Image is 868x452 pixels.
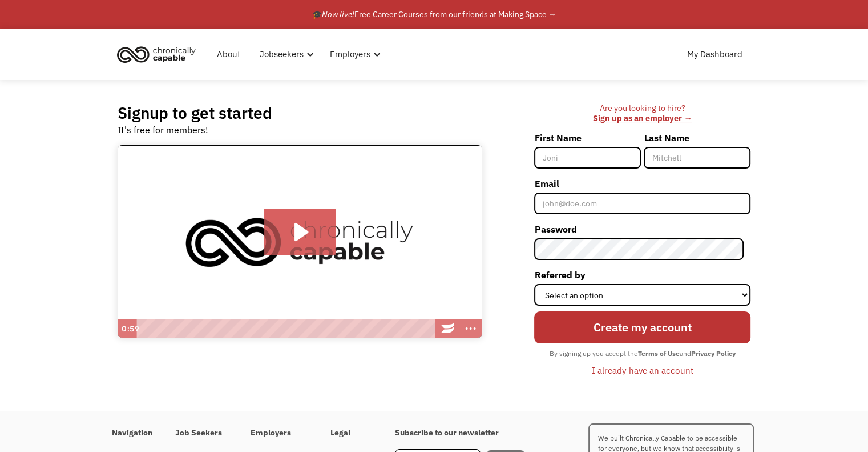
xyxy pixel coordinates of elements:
input: Create my account [534,311,750,343]
div: It's free for members! [118,123,208,137]
div: Jobseekers [253,36,317,73]
strong: Privacy Policy [691,349,736,358]
strong: Terms of Use [638,349,680,358]
label: Email [534,174,750,193]
a: My Dashboard [680,36,749,73]
h4: Employers [251,428,308,438]
input: john@doe.com [534,193,750,214]
form: Member-Signup-Form [534,129,750,380]
button: Show more buttons [459,319,482,338]
div: 🎓 Free Career Courses from our friends at Making Space → [312,7,556,21]
div: By signing up you accept the and [544,346,741,361]
img: Introducing Chronically Capable [118,145,482,338]
a: I already have an account [583,361,702,380]
input: Joni [534,147,641,169]
a: home [114,42,204,67]
h4: Subscribe to our newsletter [395,428,525,438]
a: Wistia Logo -- Learn More [437,319,459,338]
h4: Navigation [112,428,152,438]
h4: Job Seekers [175,428,228,438]
a: About [210,36,247,73]
label: Password [534,220,750,238]
div: Jobseekers [260,47,304,61]
label: First Name [534,129,641,147]
div: I already have an account [592,363,693,377]
em: Now live! [322,9,354,19]
h4: Legal [330,428,372,438]
label: Referred by [534,266,750,284]
div: Playbar [142,319,431,338]
img: Chronically Capable logo [114,42,199,67]
label: Last Name [644,129,750,147]
h2: Signup to get started [118,103,272,123]
div: Are you looking to hire? ‍ [534,103,750,124]
a: Sign up as an employer → [593,113,692,123]
div: Employers [330,47,370,61]
button: Play Video: Introducing Chronically Capable [264,209,336,255]
input: Mitchell [644,147,750,169]
div: Employers [323,36,384,73]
